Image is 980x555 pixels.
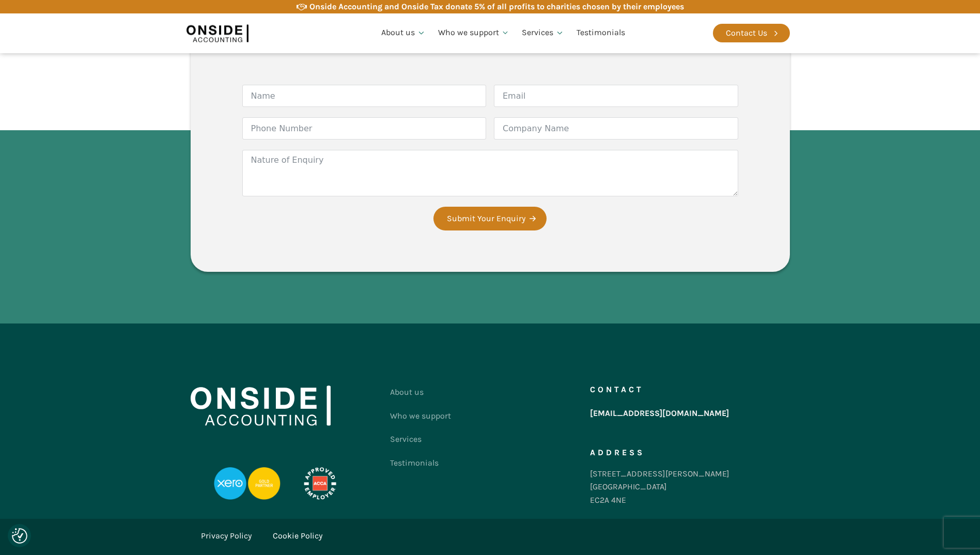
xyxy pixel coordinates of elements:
input: Phone Number [242,117,487,140]
img: APPROVED-EMPLOYER-PROFESSIONAL-DEVELOPMENT-REVERSED_LOGO [291,467,349,500]
button: Submit Your Enquiry [433,207,547,230]
a: Who we support [390,404,451,428]
img: Onside Accounting [186,21,248,45]
a: Privacy Policy [201,529,252,543]
img: Revisit consent button [12,528,27,544]
img: Onside Accounting [191,386,331,426]
a: Who we support [432,16,516,51]
input: Name [242,85,487,107]
input: Company Name [494,117,738,140]
button: Consent Preferences [12,528,27,544]
a: Testimonials [570,16,631,51]
a: [EMAIL_ADDRESS][DOMAIN_NAME] [590,404,729,423]
a: Services [516,16,570,51]
h5: Contact [590,386,644,394]
a: Contact Us [713,24,790,42]
a: Testimonials [390,451,451,475]
h3: Contact Onside [242,25,738,54]
input: Email [494,85,738,107]
textarea: Nature of Enquiry [242,150,738,196]
a: Services [390,427,451,451]
h5: Address [590,449,645,457]
a: About us [375,16,432,51]
a: Cookie Policy [273,529,322,543]
a: About us [390,380,451,404]
div: Contact Us [726,26,767,40]
div: [STREET_ADDRESS][PERSON_NAME] [GEOGRAPHIC_DATA] EC2A 4NE [590,467,729,507]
